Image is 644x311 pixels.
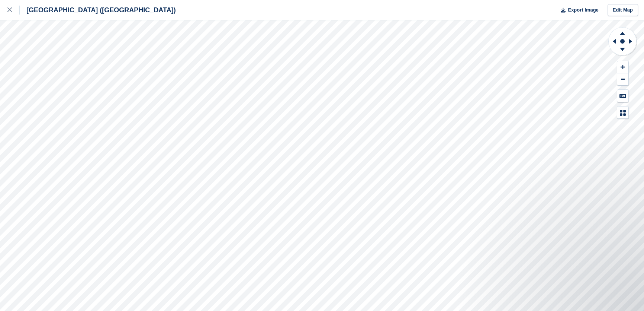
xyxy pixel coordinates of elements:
[617,107,628,119] button: Map Legend
[617,61,628,73] button: Zoom In
[20,6,176,15] div: [GEOGRAPHIC_DATA] ([GEOGRAPHIC_DATA])
[568,6,598,14] span: Export Image
[608,4,638,16] a: Edit Map
[617,90,628,102] button: Keyboard Shortcuts
[617,73,628,86] button: Zoom Out
[556,4,599,16] button: Export Image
